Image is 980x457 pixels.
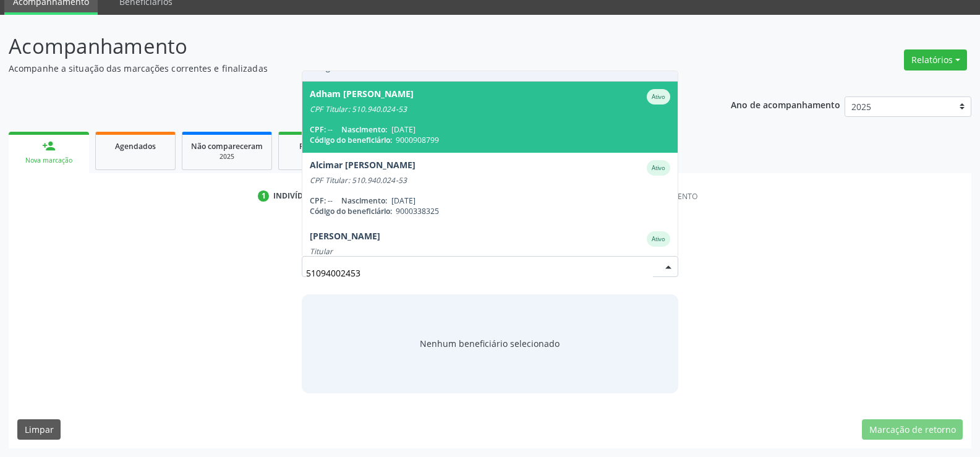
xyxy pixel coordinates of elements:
[17,156,80,165] div: Nova marcação
[391,195,415,206] span: [DATE]
[310,195,326,206] span: CPF:
[310,135,392,145] span: Código do beneficiário:
[42,139,56,153] div: person_add
[310,124,670,135] div: --
[341,195,387,206] span: Nascimento:
[191,152,263,161] div: 2025
[9,62,683,75] p: Acompanhe a situação das marcações correntes e finalizadas
[652,164,665,172] small: Ativo
[310,206,392,216] span: Código do beneficiário:
[191,141,263,152] span: Não compareceram
[731,96,840,112] p: Ano de acompanhamento
[341,124,387,135] span: Nascimento:
[310,160,415,176] div: Alcimar [PERSON_NAME]
[652,93,665,101] small: Ativo
[115,141,156,152] span: Agendados
[652,235,665,243] small: Ativo
[273,190,315,202] div: Indivíduo
[310,89,414,105] div: Adham [PERSON_NAME]
[391,124,415,135] span: [DATE]
[17,419,61,440] button: Limpar
[306,260,653,285] input: Busque por nome, código ou CPF
[396,206,439,216] span: 9000338325
[299,141,338,152] span: Resolvidos
[310,124,326,135] span: CPF:
[310,195,670,206] div: --
[310,231,380,247] div: [PERSON_NAME]
[310,176,670,186] div: CPF Titular: 510.940.024-53
[420,337,560,350] span: Nenhum beneficiário selecionado
[862,419,963,440] button: Marcação de retorno
[9,31,683,62] p: Acompanhamento
[310,105,670,114] div: CPF Titular: 510.940.024-53
[310,247,670,257] div: Titular
[904,49,967,70] button: Relatórios
[396,135,439,145] span: 9000908799
[258,190,269,202] div: 1
[288,152,349,161] div: 2025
